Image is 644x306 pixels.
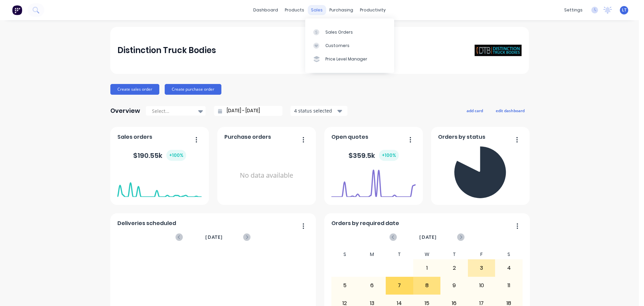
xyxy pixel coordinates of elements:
div: 4 status selected [294,107,336,114]
div: W [413,250,441,259]
div: 8 [414,277,440,294]
span: Open quotes [331,133,368,141]
div: + 100 % [379,150,399,161]
div: T [386,250,413,259]
div: S [495,250,523,259]
button: Create purchase order [165,84,221,95]
div: products [281,5,308,15]
div: settings [561,5,586,15]
a: dashboard [250,5,281,15]
div: 11 [495,277,522,294]
span: Orders by required date [331,219,399,227]
div: $ 359.5k [348,150,399,161]
div: T [440,250,468,259]
img: Factory [12,5,22,15]
div: 9 [441,277,468,294]
div: + 100 % [166,150,186,161]
button: edit dashboard [491,106,529,115]
span: Purchase orders [224,133,271,141]
div: 5 [331,277,358,294]
div: F [468,250,495,259]
a: Sales Orders [305,25,394,39]
button: 4 status selected [290,106,347,116]
div: sales [308,5,326,15]
div: Overview [110,104,140,118]
div: 4 [495,260,522,276]
div: purchasing [326,5,357,15]
div: 1 [414,260,440,276]
div: 10 [468,277,495,294]
button: add card [462,106,487,115]
span: LT [622,7,627,13]
div: $ 190.55k [133,150,186,161]
div: Distinction Truck Bodies [117,44,216,57]
span: Sales orders [117,133,152,141]
span: Orders by status [438,133,485,141]
div: Sales Orders [325,29,353,35]
button: Create sales order [110,84,159,95]
span: [DATE] [205,233,223,241]
div: Customers [325,43,350,49]
div: productivity [357,5,389,15]
div: S [331,250,359,259]
div: 7 [386,277,413,294]
div: Price Level Manager [325,56,367,62]
div: 3 [468,260,495,276]
div: 2 [441,260,468,276]
span: [DATE] [419,233,437,241]
a: Customers [305,39,394,52]
img: Distinction Truck Bodies [475,45,522,56]
div: M [359,250,386,259]
div: 6 [359,277,386,294]
a: Price Level Manager [305,52,394,66]
div: No data available [224,144,309,207]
